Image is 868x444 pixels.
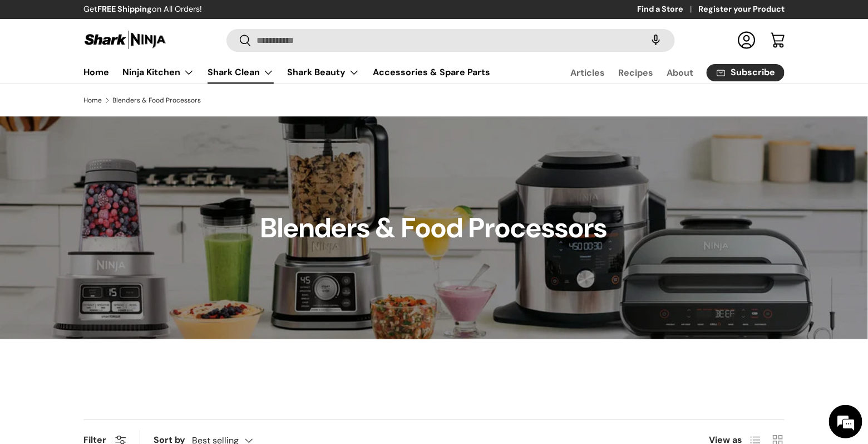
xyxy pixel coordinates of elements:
[731,68,776,77] span: Subscribe
[6,304,212,343] textarea: Type your message and hit 'Enter'
[261,211,608,245] h1: Blenders & Food Processors
[544,61,785,84] nav: Secondary
[667,62,693,84] a: About
[83,29,167,51] img: Shark Ninja Philippines
[373,61,490,83] a: Accessories & Spare Parts
[83,95,785,105] nav: Breadcrumbs
[97,4,152,14] strong: FREE Shipping
[280,61,366,84] summary: Shark Beauty
[638,28,674,52] speech-search-button: Search by voice
[112,97,201,104] a: Blenders & Food Processors
[83,97,102,104] a: Home
[570,62,605,84] a: Articles
[201,61,280,84] summary: Shark Clean
[58,62,187,77] div: Chat with us now
[698,3,785,16] a: Register your Product
[83,61,490,84] nav: Primary
[618,62,653,84] a: Recipes
[65,140,154,253] span: We're online!
[183,6,209,32] div: Minimize live chat window
[83,3,202,16] p: Get on All Orders!
[707,64,785,81] a: Subscribe
[637,3,698,16] a: Find a Store
[83,61,109,83] a: Home
[116,61,201,84] summary: Ninja Kitchen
